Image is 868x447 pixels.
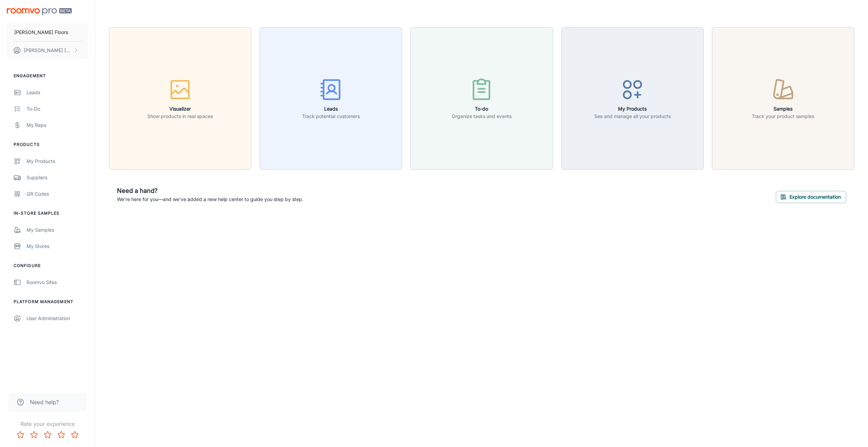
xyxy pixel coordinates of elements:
[14,29,68,36] p: [PERSON_NAME] Floors
[27,174,88,181] div: Suppliers
[452,113,512,120] p: Organize tasks and events
[752,113,814,120] p: Track your product samples
[27,190,88,198] div: QR Codes
[712,27,854,170] button: SamplesTrack your product samples
[561,95,704,101] a: My ProductsSee and manage all your products
[561,27,704,170] button: My ProductsSee and manage all your products
[7,42,88,59] button: [PERSON_NAME] [PERSON_NAME]
[27,158,88,165] div: My Products
[24,47,72,54] p: [PERSON_NAME] [PERSON_NAME]
[452,105,512,113] h6: To-do
[410,95,553,101] a: To-doOrganize tasks and events
[712,95,854,101] a: SamplesTrack your product samples
[27,105,88,113] div: To-do
[776,191,846,203] button: Explore documentation
[27,226,88,234] div: My Samples
[117,196,303,203] p: We're here for you—and we've added a new help center to guide you step by step.
[147,113,213,120] p: Show products in real spaces
[776,193,846,200] a: Explore documentation
[147,105,213,113] h6: Visualizer
[27,89,88,96] div: Leads
[260,95,402,101] a: LeadsTrack potential customers
[260,27,402,170] button: LeadsTrack potential customers
[752,105,814,113] h6: Samples
[410,27,553,170] button: To-doOrganize tasks and events
[7,23,88,41] button: [PERSON_NAME] Floors
[594,113,671,120] p: See and manage all your products
[27,121,88,129] div: My Reps
[109,27,251,170] button: VisualizerShow products in real spaces
[302,105,360,113] h6: Leads
[594,105,671,113] h6: My Products
[117,186,303,196] h6: Need a hand?
[302,113,360,120] p: Track potential customers
[7,8,72,15] img: Roomvo PRO Beta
